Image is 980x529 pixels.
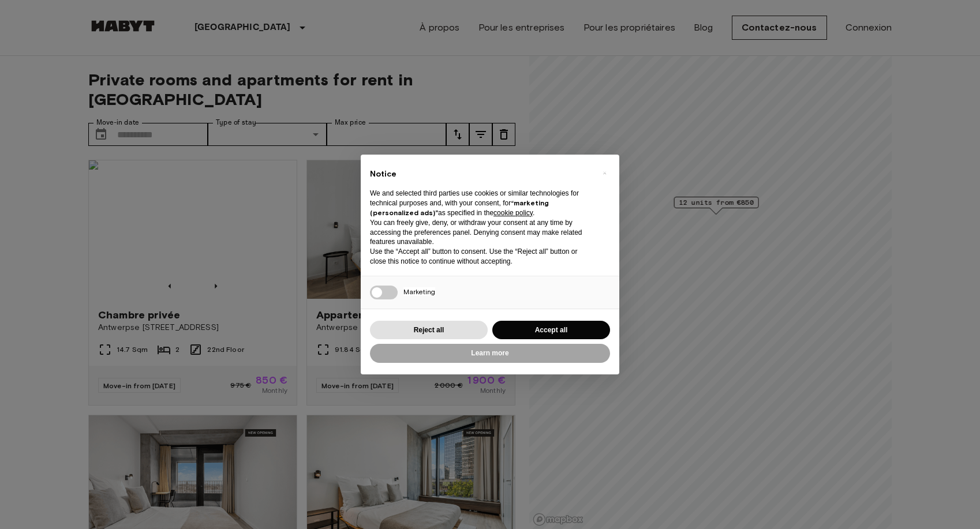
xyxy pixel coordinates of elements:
strong: “marketing (personalized ads)” [370,198,549,217]
p: We and selected third parties use cookies or similar technologies for technical purposes and, wit... [370,189,592,217]
span: Marketing [403,287,435,296]
button: Accept all [492,321,610,340]
button: Learn more [370,344,610,363]
span: × [603,166,607,180]
h2: Notice [370,168,592,180]
p: You can freely give, deny, or withdraw your consent at any time by accessing the preferences pane... [370,218,592,247]
button: Close this notice [595,164,614,182]
p: Use the “Accept all” button to consent. Use the “Reject all” button or close this notice to conti... [370,247,592,267]
a: cookie policy [493,209,533,217]
button: Reject all [370,321,488,340]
